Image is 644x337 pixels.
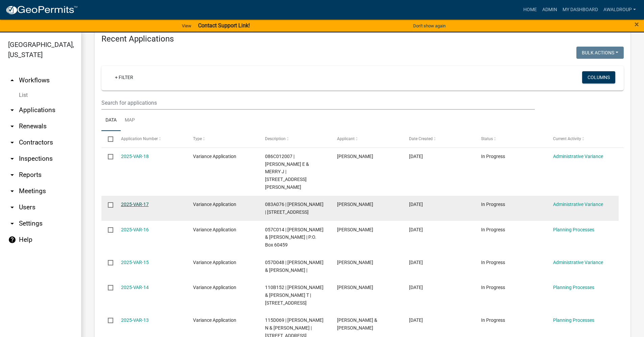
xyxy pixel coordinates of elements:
datatable-header-cell: Status [475,131,547,147]
i: arrow_drop_down [8,155,16,163]
datatable-header-cell: Type [186,131,258,147]
span: lonnie earl allen [337,154,373,159]
span: Variance Application [193,227,236,232]
span: In Progress [481,317,505,323]
a: Administrative Variance [553,260,603,265]
a: View [179,20,194,31]
a: Administrative Variance [553,154,603,159]
datatable-header-cell: Description [259,131,331,147]
a: Data [101,110,121,131]
a: 2025-VAR-17 [121,202,149,207]
datatable-header-cell: Current Activity [547,131,619,147]
span: 083A076 | MONTGOMERY H B JR | 5689 Sandhurst Drive [265,202,324,215]
span: Variance Application [193,317,236,323]
span: Application Number [121,136,158,141]
a: My Dashboard [560,3,601,16]
a: Home [521,3,540,16]
button: Bulk Actions [576,47,624,59]
i: arrow_drop_down [8,138,16,147]
span: In Progress [481,154,505,159]
i: help [8,236,16,244]
span: Kerry & Alison Phillips [337,317,377,331]
span: × [635,20,639,29]
span: 086C012007 | ALLEN LONNIE E & MERRY J | 2735 Tribble Mill Road [265,154,309,190]
span: Applicant [337,136,355,141]
span: Variance Application [193,202,236,207]
span: Date Created [409,136,433,141]
span: Current Activity [553,136,581,141]
a: 2025-VAR-14 [121,285,149,290]
a: 2025-VAR-15 [121,260,149,265]
a: Administrative Variance [553,202,603,207]
strong: Contact Support Link! [198,22,250,29]
span: 09/12/2025 [409,202,423,207]
a: Planning Processes [553,285,594,290]
span: Variance Application [193,285,236,290]
span: In Progress [481,202,505,207]
a: Admin [540,3,560,16]
a: 2025-VAR-18 [121,154,149,159]
i: arrow_drop_down [8,171,16,179]
span: 07/21/2025 [409,285,423,290]
span: Variance Application [193,260,236,265]
a: awaldroup [601,3,639,16]
button: Don't show again [410,20,448,31]
span: 057C014 | TURNER MARIUS & TERRY | P.O. Box 60459 [265,227,324,248]
button: Columns [582,71,615,83]
span: 07/17/2025 [409,317,423,323]
span: 07/30/2025 [409,260,423,265]
i: arrow_drop_down [8,203,16,211]
span: Variance Application [193,154,236,159]
datatable-header-cell: Applicant [331,131,403,147]
span: Kristy Everett [337,227,373,232]
span: Type [193,136,202,141]
datatable-header-cell: Select [101,131,114,147]
a: Planning Processes [553,317,594,323]
a: 2025-VAR-16 [121,227,149,232]
input: Search for applications [101,96,535,110]
i: arrow_drop_down [8,122,16,130]
i: arrow_drop_down [8,106,16,114]
span: Jeremy Crosby [337,260,373,265]
a: Planning Processes [553,227,594,232]
span: In Progress [481,227,505,232]
span: 07/31/2025 [409,227,423,232]
i: arrow_drop_up [8,76,16,84]
a: 2025-VAR-13 [121,317,149,323]
datatable-header-cell: Date Created [403,131,475,147]
h4: Recent Applications [101,34,624,44]
i: arrow_drop_down [8,187,16,195]
span: Description [265,136,286,141]
span: 057D048 | ROGERS PHILLIP M & DONNA M | [265,260,324,273]
a: + Filter [110,71,139,83]
span: THOMAS EARNEST [337,285,373,290]
span: Status [481,136,493,141]
span: George Emami [337,202,373,207]
datatable-header-cell: Application Number [114,131,186,147]
span: In Progress [481,285,505,290]
a: Map [121,110,139,131]
i: arrow_drop_down [8,219,16,228]
span: In Progress [481,260,505,265]
span: 110B152 | EARNEST THOMAS J III & KELLIE T | 171 N Steel Bridge Rd [265,285,324,306]
button: Close [635,20,639,28]
span: 09/16/2025 [409,154,423,159]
